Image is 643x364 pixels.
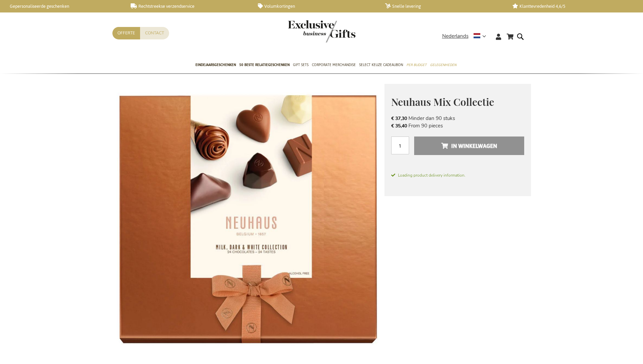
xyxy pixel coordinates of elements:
a: 50 beste relatiegeschenken [239,57,290,74]
span: Nederlands [442,32,468,40]
a: Gelegenheden [430,57,456,74]
li: From 90 pieces [391,122,524,129]
span: Corporate Merchandise [312,61,356,68]
img: Exclusive Business gifts logo [288,20,355,42]
li: Minder dan 90 stuks [391,115,524,122]
a: Per Budget [406,57,427,74]
a: Snelle levering [385,3,502,9]
span: € 37,30 [391,115,407,122]
a: Gepersonaliseerde geschenken [3,3,120,9]
a: store logo [288,20,322,42]
a: Contact [140,27,169,39]
span: 50 beste relatiegeschenken [239,61,290,68]
input: Aantal [391,136,409,154]
a: Offerte [112,27,140,39]
span: Neuhaus Mix Collectie [391,95,494,109]
img: Neuhaus Mix Collection [112,84,384,356]
span: Loading product delivery information. [391,172,524,178]
a: Eindejaarsgeschenken [195,57,236,74]
span: Select Keuze Cadeaubon [359,61,403,68]
a: Select Keuze Cadeaubon [359,57,403,74]
a: Volumkortingen [258,3,374,9]
a: Gift Sets [293,57,309,74]
span: Gelegenheden [430,61,456,68]
span: Per Budget [406,61,427,68]
span: Gift Sets [293,61,309,68]
span: Eindejaarsgeschenken [195,61,236,68]
a: Rechtstreekse verzendservice [131,3,247,9]
span: € 35,40 [391,123,407,129]
a: Klanttevredenheid 4,6/5 [512,3,629,9]
a: Corporate Merchandise [312,57,356,74]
